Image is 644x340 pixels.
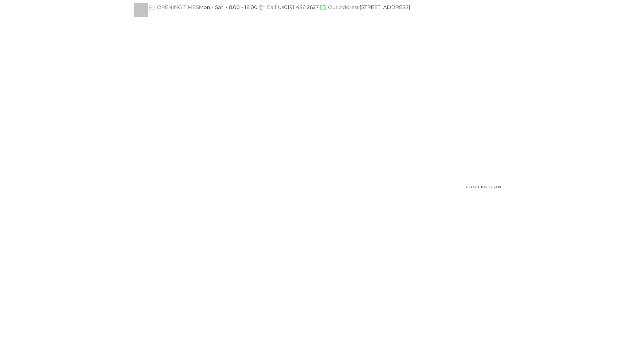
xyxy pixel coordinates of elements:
span: Our Address [328,4,360,10]
span: Mon - Sat ~ 8.00 - 18.00 [199,4,257,10]
a: Our Address[STREET_ADDRESS] [319,4,410,10]
span: 0191 486 2627 [284,4,319,10]
a: Call Us0191 486 2627 [257,4,319,10]
span: OPENING TIMES [157,4,199,10]
img: Green Door Mortgages North East [134,3,148,17]
span: [STREET_ADDRESS] [360,4,410,10]
span: Call Us [267,4,284,10]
